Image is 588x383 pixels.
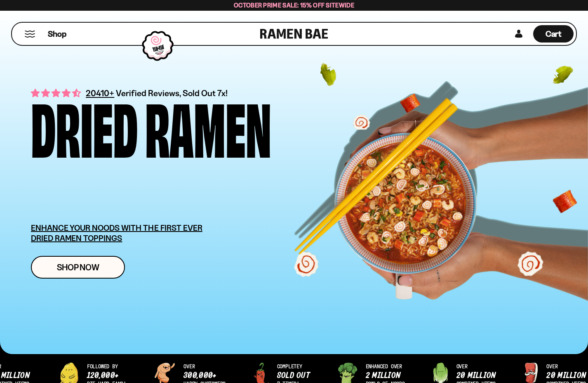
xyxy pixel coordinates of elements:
[234,1,354,9] span: October Prime Sale: 15% off Sitewide
[31,256,125,279] a: Shop Now
[57,263,99,272] span: Shop Now
[24,31,35,38] button: Mobile Menu Trigger
[31,97,138,154] div: Dried
[48,25,66,43] a: Shop
[546,29,562,39] span: Cart
[533,23,574,45] div: Cart
[48,28,66,40] span: Shop
[145,97,271,154] div: Ramen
